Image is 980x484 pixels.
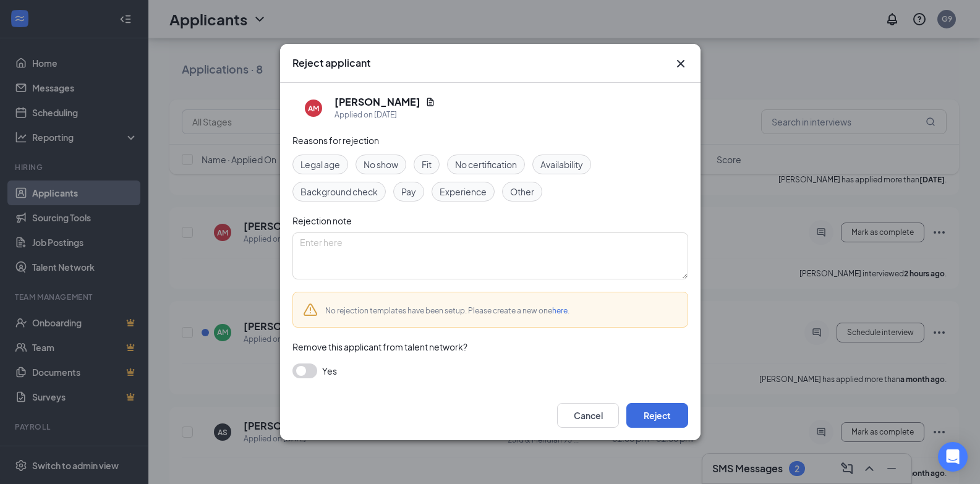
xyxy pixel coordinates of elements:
[440,185,487,198] span: Experience
[626,403,688,428] button: Reject
[552,306,568,315] a: here
[325,306,569,315] span: No rejection templates have been setup. Please create a new one .
[510,185,534,198] span: Other
[303,302,318,317] svg: Warning
[300,185,378,198] span: Background check
[540,158,583,171] span: Availability
[364,158,398,171] span: No show
[334,95,420,109] h5: [PERSON_NAME]
[334,109,435,121] div: Applied on [DATE]
[673,56,688,71] svg: Cross
[938,442,968,472] div: Open Intercom Messenger
[455,158,517,171] span: No certification
[322,363,337,378] span: Yes
[292,341,467,352] span: Remove this applicant from talent network?
[308,103,319,114] div: AM
[425,97,435,107] svg: Document
[673,56,688,71] button: Close
[292,215,352,226] span: Rejection note
[557,403,619,428] button: Cancel
[292,135,379,146] span: Reasons for rejection
[300,158,340,171] span: Legal age
[401,185,416,198] span: Pay
[422,158,432,171] span: Fit
[292,56,370,70] h3: Reject applicant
